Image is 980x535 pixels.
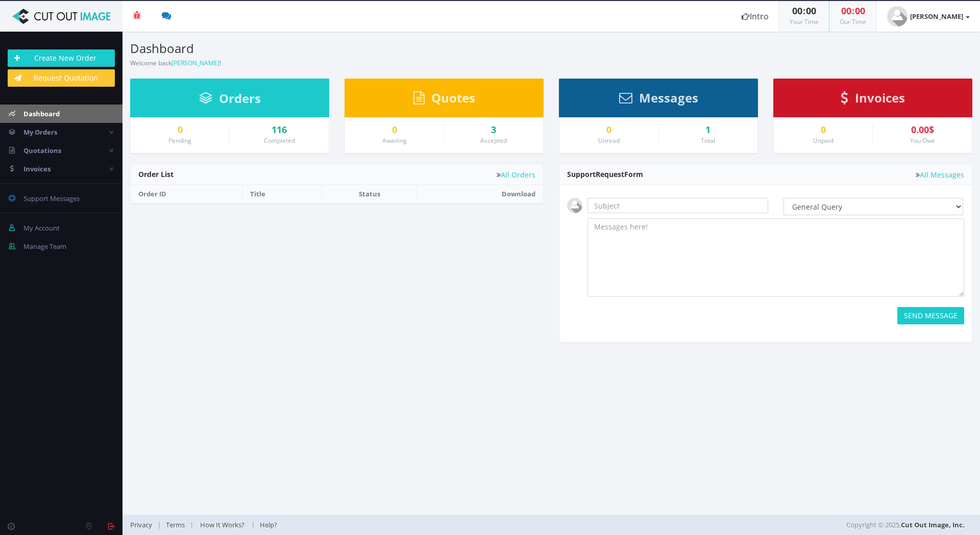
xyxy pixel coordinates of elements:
[242,185,322,203] th: Title
[138,125,222,135] a: 0
[792,5,802,17] span: 00
[200,520,244,529] span: How It Works?
[237,125,321,135] a: 116
[806,5,816,17] span: 00
[219,90,261,107] span: Orders
[619,95,698,105] a: Messages
[171,59,219,67] a: [PERSON_NAME]
[587,198,768,213] input: Subject
[497,171,535,179] a: All Orders
[193,520,251,529] a: How It Works?
[887,6,908,27] img: user_default.jpg
[851,5,855,17] span: :
[130,520,157,529] a: Privacy
[431,89,475,106] span: Quotes
[598,136,620,145] small: Unread
[802,5,806,17] span: :
[264,136,295,145] small: Completed
[596,169,624,179] span: Request
[567,198,582,213] img: user_default.jpg
[666,125,750,135] div: 1
[8,69,115,87] a: Request Quotation
[382,136,407,145] small: Awaiting
[130,515,692,535] div: | | |
[8,49,115,67] a: Create New Order
[322,185,418,203] th: Status
[131,185,242,203] th: Order ID
[23,194,80,203] span: Support Messages
[8,9,115,24] img: Cut Out Image
[480,136,507,145] small: Accepted
[901,520,965,529] a: Cut Out Image, Inc.
[701,136,715,145] small: Total
[790,17,819,26] small: Your Time
[23,242,66,251] span: Manage Team
[731,1,779,32] a: Intro
[781,125,865,135] a: 0
[846,520,965,530] span: Copyright © 2025,
[855,89,905,106] span: Invoices
[23,128,57,137] span: My Orders
[168,136,191,145] small: Pending
[353,125,436,135] a: 0
[23,223,60,233] span: My Account
[452,125,535,135] a: 3
[255,520,282,529] a: Help?
[23,164,51,173] span: Invoices
[199,96,261,105] a: Orders
[161,520,190,529] a: Terms
[841,95,905,105] a: Invoices
[639,89,698,106] span: Messages
[813,136,834,145] small: Unpaid
[567,125,650,135] a: 0
[23,146,61,155] span: Quotations
[910,12,963,21] strong: [PERSON_NAME]
[567,169,643,179] span: Support Form
[916,171,964,179] a: All Messages
[855,5,865,17] span: 00
[23,109,60,118] span: Dashboard
[840,17,866,26] small: Our Time
[417,185,543,203] th: Download
[130,42,544,55] h3: Dashboard
[138,169,174,179] span: Order List
[841,5,851,17] span: 00
[880,125,964,135] div: 0.00$
[877,1,980,32] a: [PERSON_NAME]
[413,95,475,105] a: Quotes
[130,59,221,67] small: Welcome back !
[897,307,964,324] button: SEND MESSAGE
[910,136,935,145] small: You Owe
